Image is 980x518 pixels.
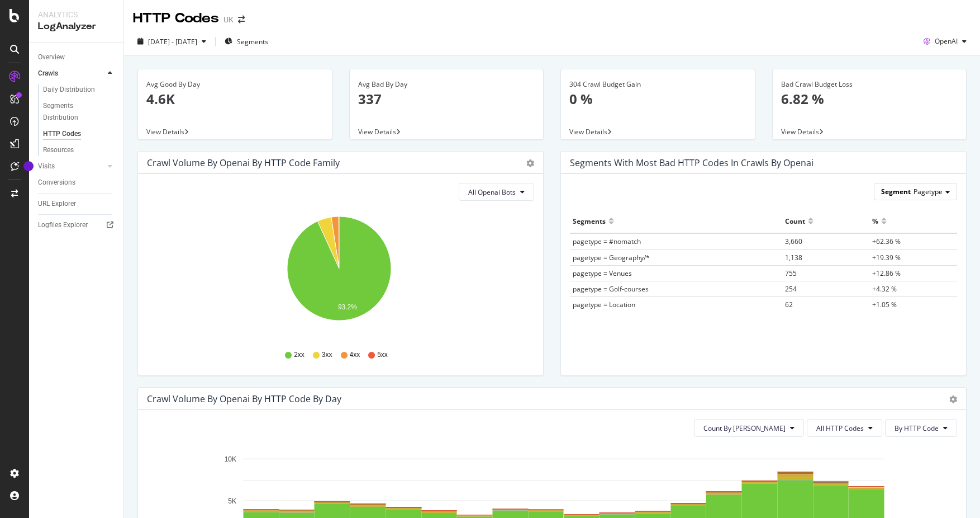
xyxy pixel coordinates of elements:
text: 5K [228,497,236,505]
div: LogAnalyzer [38,20,115,33]
span: +19.39 % [872,253,901,262]
button: All HTTP Codes [807,419,882,437]
div: Daily Distribution [43,84,95,96]
div: Visits [38,161,55,172]
span: By HTTP Code [895,423,939,433]
span: +4.32 % [872,284,897,294]
button: By HTTP Code [885,419,957,437]
div: Segments Distribution [43,100,105,124]
span: +1.05 % [872,300,897,309]
div: Conversions [38,177,75,189]
a: Resources [43,144,116,156]
text: 10K [225,455,236,463]
a: Crawls [38,68,104,79]
span: 5xx [377,350,388,360]
div: gear [526,159,534,167]
span: 755 [785,269,797,278]
span: All HTTP Codes [816,423,864,433]
svg: A chart. [147,210,530,340]
div: Analytics [38,9,115,20]
span: All Openai Bots [468,187,516,197]
div: Logfiles Explorer [38,219,88,231]
span: 62 [785,300,793,309]
span: [DATE] - [DATE] [148,37,197,46]
span: Pagetype [914,187,943,196]
div: HTTP Codes [133,9,219,28]
p: 0 % [569,90,746,109]
div: HTTP Codes [43,128,81,140]
div: Tooltip anchor [23,161,34,171]
div: UK [223,14,234,25]
span: Segment [881,187,911,196]
text: 93.2% [338,303,357,311]
span: View Details [569,127,607,136]
span: View Details [358,127,396,136]
a: HTTP Codes [43,128,116,140]
span: View Details [781,127,819,136]
span: 4xx [350,350,360,360]
p: 337 [358,90,535,109]
div: Bad Crawl Budget Loss [781,79,958,90]
span: 3xx [322,350,332,360]
div: Count [785,212,805,230]
p: 4.6K [146,90,324,109]
div: 304 Crawl Budget Gain [569,79,746,90]
a: Visits [38,161,104,172]
a: Conversions [38,177,116,189]
div: Overview [38,51,65,63]
span: 3,660 [785,237,802,246]
a: Overview [38,51,116,63]
span: 1,138 [785,253,802,262]
span: pagetype = Geography/* [573,253,650,262]
div: Segments with most bad HTTP codes in Crawls by openai [570,157,814,168]
div: Segments [573,212,606,230]
div: arrow-right-arrow-left [238,16,245,23]
span: pagetype = Venues [573,269,632,278]
span: 254 [785,284,797,294]
div: Crawl Volume by openai by HTTP Code by Day [147,393,341,404]
div: % [872,212,878,230]
button: OpenAI [919,32,971,50]
span: Count By Day [703,423,786,433]
a: Logfiles Explorer [38,219,116,231]
span: pagetype = #nomatch [573,237,641,246]
p: 6.82 % [781,90,958,109]
span: OpenAI [935,36,958,46]
div: Crawls [38,68,58,79]
span: pagetype = Golf-courses [573,284,649,294]
button: Segments [220,32,273,50]
div: Avg Good By Day [146,79,324,90]
div: Avg Bad By Day [358,79,535,90]
a: Daily Distribution [43,84,116,96]
button: All Openai Bots [459,183,534,201]
button: Count By [PERSON_NAME] [694,419,804,437]
span: +62.36 % [872,237,901,246]
span: View Details [146,127,184,136]
span: +12.86 % [872,269,901,278]
div: Crawl Volume by openai by HTTP Code Family [147,157,340,168]
span: pagetype = Location [573,300,635,309]
p: Hi [PERSON_NAME]! 👋 Welcome to Botify chat support! Have a question? Reply to this message and ou... [21,32,165,43]
a: Segments Distribution [43,100,116,124]
p: Message from Laura, sent 4h ago [21,43,165,53]
span: Segments [237,37,268,46]
span: 2xx [294,350,305,360]
button: [DATE] - [DATE] [133,32,211,50]
div: URL Explorer [38,198,76,210]
div: gear [949,395,957,403]
a: URL Explorer [38,198,116,210]
div: Resources [43,144,74,156]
